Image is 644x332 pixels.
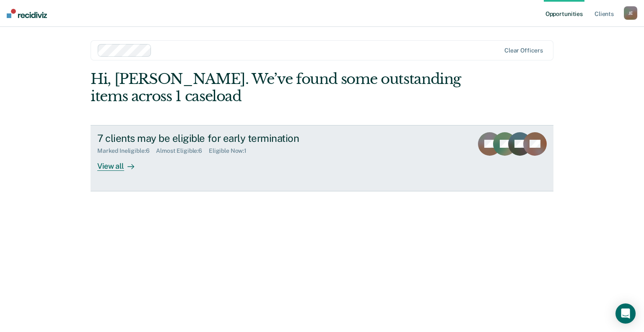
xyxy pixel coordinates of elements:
[156,147,209,154] div: Almost Eligible : 6
[624,6,637,20] button: JE
[97,147,156,154] div: Marked Ineligible : 6
[97,154,144,171] div: View all
[91,125,553,191] a: 7 clients may be eligible for early terminationMarked Ineligible:6Almost Eligible:6Eligible Now:1...
[91,71,461,105] div: Hi, [PERSON_NAME]. We’ve found some outstanding items across 1 caseload
[615,303,636,324] div: Open Intercom Messenger
[7,9,47,18] img: Recidiviz
[97,132,392,144] div: 7 clients may be eligible for early termination
[624,6,637,20] div: J E
[504,47,543,54] div: Clear officers
[209,147,253,154] div: Eligible Now : 1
